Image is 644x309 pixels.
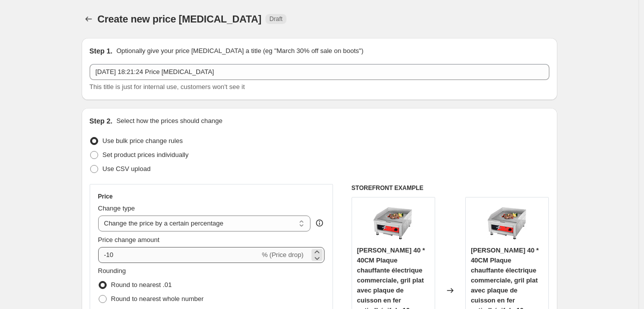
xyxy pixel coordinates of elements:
span: Rounding [98,267,126,274]
h3: Price [98,192,113,200]
button: Price change jobs [82,12,96,26]
h2: Step 1. [90,46,113,56]
div: help [314,218,325,228]
span: Round to nearest whole number [111,295,204,302]
span: % (Price drop) [262,251,303,258]
span: Draft [269,15,282,23]
img: 71oOhVR-vwL_80x.jpg [487,202,527,242]
span: Set product prices individually [103,151,189,158]
img: 71oOhVR-vwL_80x.jpg [373,202,413,242]
span: Use CSV upload [103,165,151,172]
input: 30% off holiday sale [90,64,549,80]
span: Use bulk price change rules [103,137,183,144]
input: -15 [98,247,260,263]
span: Create new price [MEDICAL_DATA] [98,13,262,24]
p: Select how the prices should change [116,116,222,126]
p: Optionally give your price [MEDICAL_DATA] a title (eg "March 30% off sale on boots") [116,46,363,56]
h2: Step 2. [90,116,113,126]
span: This title is just for internal use, customers won't see it [90,83,245,90]
span: Price change amount [98,236,160,243]
h6: STOREFRONT EXAMPLE [352,184,549,192]
span: Round to nearest .01 [111,281,172,288]
span: Change type [98,204,135,212]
